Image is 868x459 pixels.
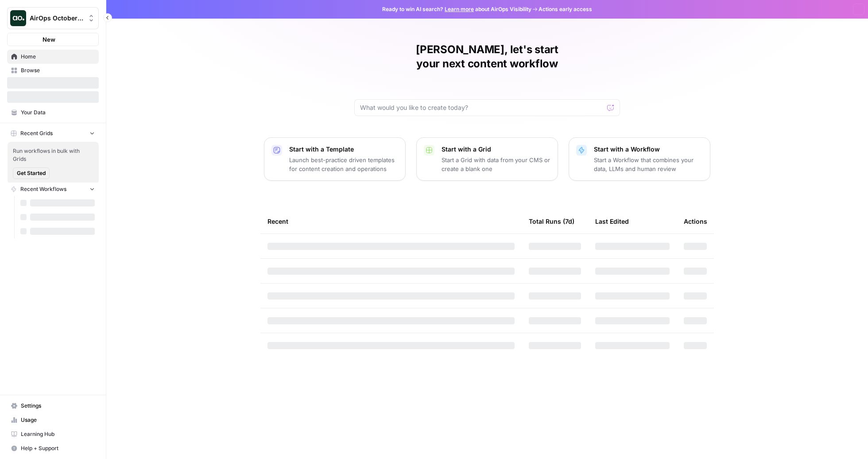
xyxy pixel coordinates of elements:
[7,63,99,78] a: Browse
[21,402,95,410] span: Settings
[267,209,515,233] div: Recent
[7,50,99,64] a: Home
[289,156,398,173] p: Launch best-practice driven templates for content creation and operations
[7,441,99,455] button: Help + Support
[7,399,99,413] a: Settings
[529,209,574,233] div: Total Runs (7d)
[21,66,95,74] span: Browse
[7,427,99,441] a: Learning Hub
[20,129,53,137] span: Recent Grids
[354,43,620,71] h1: [PERSON_NAME], let's start your next content workflow
[289,145,398,154] p: Start with a Template
[264,137,406,181] button: Start with a TemplateLaunch best-practice driven templates for content creation and operations
[21,444,95,452] span: Help + Support
[21,430,95,438] span: Learning Hub
[7,105,99,120] a: Your Data
[21,53,95,61] span: Home
[21,416,95,424] span: Usage
[13,147,93,163] span: Run workflows in bulk with Grids
[594,145,703,154] p: Start with a Workflow
[382,5,531,13] span: Ready to win AI search? about AirOps Visibility
[442,156,550,173] p: Start a Grid with data from your CMS or create a blank one
[539,5,592,13] span: Actions early access
[7,413,99,427] a: Usage
[21,109,95,117] span: Your Data
[43,35,55,44] span: New
[595,209,629,233] div: Last Edited
[7,7,99,29] button: Workspace: AirOps October Cohort
[20,185,66,193] span: Recent Workflows
[7,127,99,140] button: Recent Grids
[445,6,474,12] a: Learn more
[10,10,26,26] img: AirOps October Cohort Logo
[594,156,703,173] p: Start a Workflow that combines your data, LLMs and human review
[17,169,46,177] span: Get Started
[360,103,604,112] input: What would you like to create today?
[442,145,550,154] p: Start with a Grid
[416,137,558,181] button: Start with a GridStart a Grid with data from your CMS or create a blank one
[684,209,707,233] div: Actions
[30,14,83,23] span: AirOps October Cohort
[7,33,99,46] button: New
[569,137,710,181] button: Start with a WorkflowStart a Workflow that combines your data, LLMs and human review
[13,167,50,179] button: Get Started
[7,183,99,196] button: Recent Workflows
